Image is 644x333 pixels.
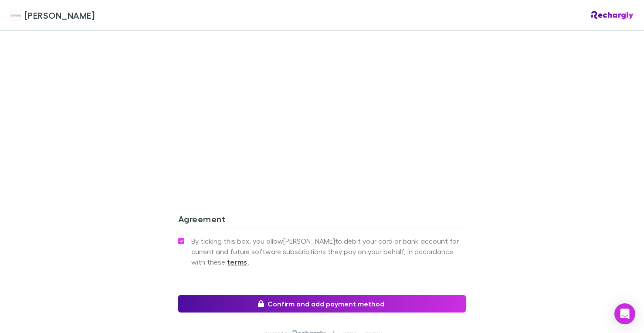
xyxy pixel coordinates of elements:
span: [PERSON_NAME] [24,9,95,22]
h3: Agreement [178,214,466,228]
button: Confirm and add payment method [178,295,466,313]
span: By ticking this box, you allow [PERSON_NAME] to debit your card or bank account for current and f... [191,236,466,267]
div: Open Intercom Messenger [614,303,635,324]
strong: terms [227,258,247,266]
img: Rechargly Logo [591,11,634,20]
img: Hales Douglass's Logo [10,10,21,20]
